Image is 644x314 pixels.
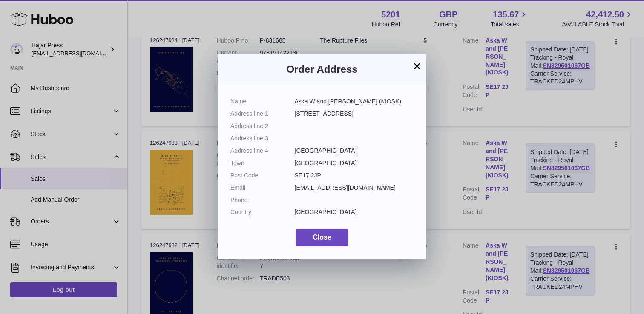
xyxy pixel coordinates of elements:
dt: Address line 1 [230,110,295,118]
dd: [GEOGRAPHIC_DATA] [295,208,414,216]
dd: SE17 2JP [295,171,414,180]
dt: Town [230,159,295,167]
dt: Name [230,97,295,106]
dt: Phone [230,196,295,204]
dt: Address line 2 [230,122,295,130]
dt: Post Code [230,171,295,180]
dd: [GEOGRAPHIC_DATA] [295,159,414,167]
dd: [EMAIL_ADDRESS][DOMAIN_NAME] [295,184,414,192]
dt: Address line 4 [230,147,295,155]
dt: Email [230,184,295,192]
span: Close [313,234,331,241]
dt: Address line 3 [230,134,295,143]
dt: Country [230,208,295,216]
button: Close [296,229,348,246]
button: × [412,61,422,71]
dd: Aska W and [PERSON_NAME] (KIOSK) [295,97,414,106]
dd: [GEOGRAPHIC_DATA] [295,147,414,155]
dd: [STREET_ADDRESS] [295,110,414,118]
h3: Order Address [230,63,414,76]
